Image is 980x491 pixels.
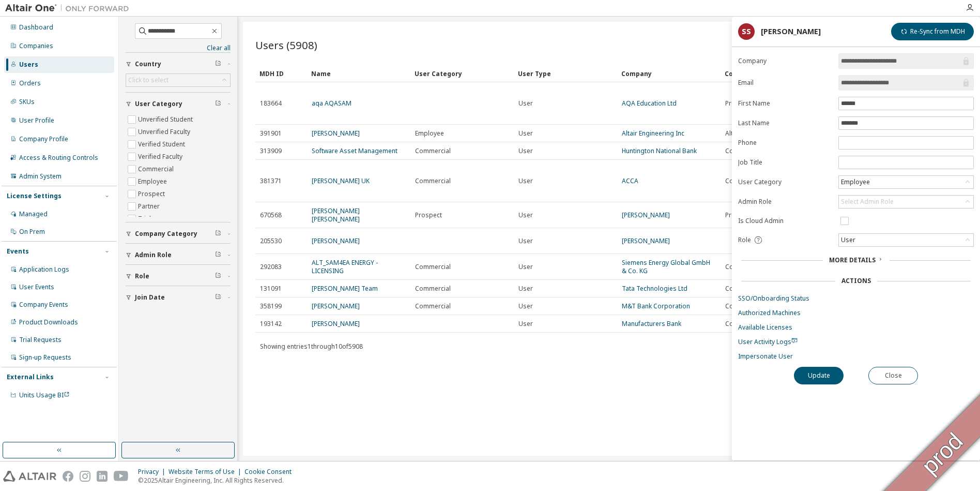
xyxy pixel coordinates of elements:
[725,65,789,82] div: Company Category
[622,129,684,138] a: Altair Engineering Inc
[518,320,533,328] span: User
[7,247,29,256] div: Events
[518,65,613,82] div: User Type
[622,211,670,219] a: [PERSON_NAME]
[415,147,451,155] span: Commercial
[138,151,185,163] label: Verified Faculty
[738,236,751,244] span: Role
[19,23,53,32] div: Dashboard
[138,138,187,151] label: Verified Student
[215,230,221,238] span: Clear filter
[312,284,378,293] a: [PERSON_NAME] Team
[138,188,167,200] label: Prospect
[518,302,533,310] span: User
[415,211,442,219] span: Prospect
[19,172,62,181] div: Admin System
[126,222,231,245] button: Company Category
[312,206,360,224] a: [PERSON_NAME] [PERSON_NAME]
[622,236,670,245] a: [PERSON_NAME]
[622,99,677,108] a: AQA Education Ltd
[126,244,231,266] button: Admin Role
[19,116,54,125] div: User Profile
[518,129,533,138] span: User
[19,283,54,291] div: User Events
[841,277,871,285] div: Actions
[622,319,681,328] a: Manufacturers Bank
[622,146,697,155] a: Huntington National Bank
[839,234,857,246] div: User
[738,99,832,108] label: First Name
[738,178,832,186] label: User Category
[138,476,298,485] p: © 2025 Altair Engineering, Inc. All Rights Reserved.
[260,211,282,219] span: 670568
[255,38,317,52] span: Users (5908)
[622,176,638,185] a: ACCA
[135,272,149,280] span: Role
[126,74,230,86] div: Click to select
[725,211,752,219] span: Prospect
[19,336,62,344] div: Trial Requests
[415,263,451,271] span: Commercial
[738,79,832,87] label: Email
[114,471,129,482] img: youtube.svg
[3,471,56,482] img: altair_logo.svg
[761,27,821,36] div: [PERSON_NAME]
[725,147,761,155] span: Commercial
[19,210,48,218] div: Managed
[622,258,710,275] a: Siemens Energy Global GmbH & Co. KG
[260,237,282,245] span: 205530
[126,286,231,309] button: Join Date
[738,23,755,40] div: SS
[622,302,690,310] a: M&T Bank Corporation
[415,129,444,138] span: Employee
[215,60,221,68] span: Clear filter
[839,234,973,246] div: User
[622,284,687,293] a: Tata Technologies Ltd
[215,100,221,108] span: Clear filter
[215,272,221,280] span: Clear filter
[868,367,918,384] button: Close
[312,99,351,108] a: aqa AQASAM
[738,198,832,206] label: Admin Role
[259,65,303,82] div: MDH ID
[415,285,451,293] span: Commercial
[518,99,533,108] span: User
[839,176,871,188] div: Employee
[518,177,533,185] span: User
[135,293,165,302] span: Join Date
[738,158,832,167] label: Job Title
[839,176,973,188] div: Employee
[135,100,182,108] span: User Category
[126,44,231,52] a: Clear all
[138,213,153,225] label: Trial
[19,318,78,326] div: Product Downloads
[80,471,90,482] img: instagram.svg
[7,192,62,200] div: License Settings
[260,177,282,185] span: 381371
[415,302,451,310] span: Commercial
[260,285,282,293] span: 131091
[738,119,832,127] label: Last Name
[839,196,973,208] div: Select Admin Role
[738,352,974,361] a: Impersonate User
[312,146,397,155] a: Software Asset Management
[518,237,533,245] span: User
[738,57,832,65] label: Company
[215,293,221,302] span: Clear filter
[518,211,533,219] span: User
[725,302,761,310] span: Commercial
[312,129,360,138] a: [PERSON_NAME]
[19,301,68,309] div: Company Events
[260,302,282,310] span: 358199
[518,285,533,293] span: User
[135,251,172,259] span: Admin Role
[126,53,231,76] button: Country
[312,176,370,185] a: [PERSON_NAME] UK
[138,468,169,476] div: Privacy
[19,353,71,362] div: Sign-up Requests
[738,139,832,147] label: Phone
[260,129,282,138] span: 391901
[518,147,533,155] span: User
[725,285,761,293] span: Commercial
[312,258,378,275] a: ALT_SAM4EA ENERGY - LICENSING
